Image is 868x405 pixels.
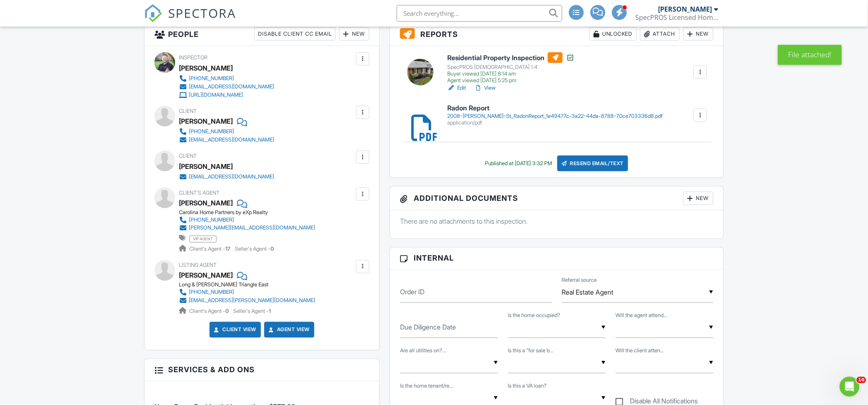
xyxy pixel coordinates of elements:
span: Client's Agent - [189,308,230,315]
span: Client [179,108,197,114]
img: The Best Home Inspection Software - Spectora [144,4,162,22]
div: [URL][DOMAIN_NAME] [189,92,243,98]
a: Residential Property Inspection SpecPROS [DEMOGRAPHIC_DATA] 1.4 Buyer viewed [DATE] 8:14 am Agent... [447,52,574,84]
div: Carolina Home Partners by eXp Realty [179,209,322,216]
div: [EMAIL_ADDRESS][DOMAIN_NAME] [189,173,274,180]
div: Published at [DATE] 3:32 PM [485,160,552,167]
a: [URL][DOMAIN_NAME] [179,91,274,99]
div: [EMAIL_ADDRESS][DOMAIN_NAME] [189,83,274,90]
div: New [683,192,714,205]
label: Is the home occupied? [508,312,561,320]
div: [PERSON_NAME][EMAIL_ADDRESS][DOMAIN_NAME] [189,225,315,232]
span: 10 [857,377,866,383]
h3: Services & Add ons [145,359,379,381]
span: Client [179,153,197,159]
div: [PERSON_NAME] [658,5,712,13]
h3: Reports [390,22,723,46]
label: Referral source [562,277,597,284]
div: [PERSON_NAME] [179,115,233,127]
strong: 0 [270,246,274,252]
iframe: Intercom live chat [840,377,860,397]
div: [PHONE_NUMBER] [189,75,234,82]
a: SPECTORA [144,11,236,29]
label: Order ID [400,288,424,297]
div: New [683,27,714,41]
div: [PHONE_NUMBER] [189,128,234,135]
a: [PERSON_NAME] [179,269,233,282]
span: Client's Agent [179,190,219,196]
span: vip agent [189,236,217,242]
div: [PHONE_NUMBER] [189,217,234,223]
strong: 1 [269,308,271,315]
a: Client View [212,326,256,334]
div: Buyer viewed [DATE] 8:14 am [447,71,574,77]
a: [EMAIL_ADDRESS][DOMAIN_NAME] [179,173,274,181]
div: SpecPROS Licensed Home Inspectors [636,13,719,22]
span: Seller's Agent - [233,308,271,315]
div: [PERSON_NAME] [179,160,233,173]
a: [PHONE_NUMBER] [179,74,274,83]
div: New [339,27,369,41]
div: Attach [640,27,680,41]
a: View [474,84,496,92]
div: Disable Client CC Email [254,27,336,41]
strong: 0 [225,308,229,315]
span: Inspector [179,54,207,61]
div: File attached! [778,45,842,65]
h6: Radon Report [447,105,663,112]
a: [PHONE_NUMBER] [179,216,315,224]
div: application/pdf [447,120,663,126]
div: Unlocked [590,27,637,41]
div: 2008-[PERSON_NAME]-St_RadonReport_1e49477c-3a22-44da-8788-70ce703336d8.pdf [447,113,663,120]
h3: People [145,22,379,46]
a: [PHONE_NUMBER] [179,127,274,136]
div: [EMAIL_ADDRESS][DOMAIN_NAME] [189,137,274,143]
a: [PERSON_NAME][EMAIL_ADDRESS][DOMAIN_NAME] [179,224,315,232]
h3: Internal [390,248,723,269]
div: SpecPROS [DEMOGRAPHIC_DATA] 1.4 [447,64,574,71]
span: Seller's Agent - [235,246,274,252]
strong: 17 [225,246,230,252]
h3: Additional Documents [390,187,723,210]
a: [EMAIL_ADDRESS][DOMAIN_NAME] [179,136,274,144]
span: Listing Agent [179,262,217,268]
label: Is the home tenant/renter occupied? [400,383,453,390]
label: Are all utilities on? (gas, electric, water) [400,347,446,355]
label: Will the client attend a summary? [616,347,664,355]
label: Due Diligence Date [400,323,456,332]
div: [PHONE_NUMBER] [189,289,234,296]
a: Agent View [267,326,310,334]
div: [PERSON_NAME] [179,62,233,74]
a: [PERSON_NAME] [179,197,233,209]
div: Resend Email/Text [557,156,629,171]
div: Long & [PERSON_NAME] Triangle East [179,282,322,288]
a: Edit [447,84,466,92]
label: Is this a "for sale by owner"? [508,347,554,355]
a: [EMAIL_ADDRESS][DOMAIN_NAME] [179,83,274,91]
a: [PHONE_NUMBER] [179,288,315,297]
label: Is this a VA loan? [508,383,547,390]
label: Will the agent attend a summary? [616,312,668,320]
span: Client's Agent - [189,246,231,252]
span: SPECTORA [168,4,236,22]
input: Search everything... [397,5,562,22]
div: Agent viewed [DATE] 5:25 pm [447,77,574,84]
p: There are no attachments to this inspection. [400,217,714,226]
a: Radon Report 2008-[PERSON_NAME]-St_RadonReport_1e49477c-3a22-44da-8788-70ce703336d8.pdf applicati... [447,105,663,126]
div: [EMAIL_ADDRESS][PERSON_NAME][DOMAIN_NAME] [189,298,315,304]
a: [EMAIL_ADDRESS][PERSON_NAME][DOMAIN_NAME] [179,297,315,305]
h6: Residential Property Inspection [447,52,574,63]
input: Due Diligence Date [400,318,498,338]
